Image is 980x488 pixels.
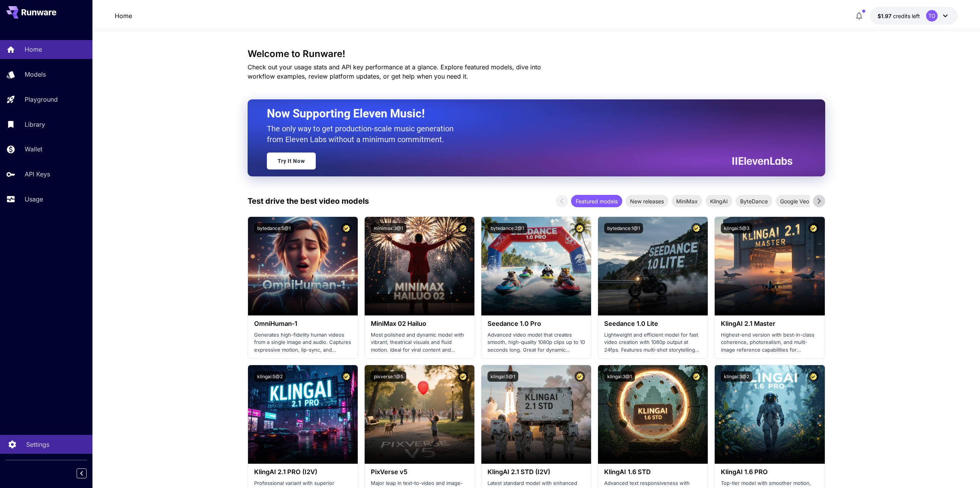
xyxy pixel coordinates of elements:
h3: KlingAI 2.1 STD (I2V) [487,468,585,476]
button: klingai:5@1 [487,371,518,382]
button: minimax:3@1 [371,223,406,233]
h3: KlingAI 2.1 PRO (I2V) [254,468,352,476]
span: New releases [625,197,668,205]
p: Home [25,45,42,54]
img: alt [481,365,591,464]
button: bytedance:2@1 [487,223,527,233]
span: Featured models [571,197,622,205]
h3: Seedance 1.0 Pro [487,320,585,327]
span: Check out your usage stats and API key performance at a glance. Explore featured models, dive int... [248,63,541,80]
p: API Keys [25,169,50,179]
div: $1.97288 [878,12,920,20]
button: Certified Model – Vetted for best performance and includes a commercial license. [341,371,352,382]
p: Most polished and dynamic model with vibrant, theatrical visuals and fluid motion. Ideal for vira... [371,331,468,354]
button: Certified Model – Vetted for best performance and includes a commercial license. [691,371,702,382]
p: Library [25,120,45,129]
p: Playground [25,95,58,104]
img: alt [715,217,824,315]
h3: PixVerse v5 [371,468,468,476]
button: Certified Model – Vetted for best performance and includes a commercial license. [808,371,819,382]
img: alt [598,217,708,315]
button: klingai:5@3 [721,223,752,233]
button: bytedance:5@1 [254,223,294,233]
span: ByteDance [735,197,772,205]
button: klingai:3@1 [604,371,635,382]
button: Certified Model – Vetted for best performance and includes a commercial license. [691,223,702,233]
button: Certified Model – Vetted for best performance and includes a commercial license. [808,223,819,233]
h3: OmniHuman‑1 [254,320,352,327]
div: KlingAI [705,195,732,207]
p: Advanced video model that creates smooth, high-quality 1080p clips up to 10 seconds long. Great f... [487,331,585,354]
p: Highest-end version with best-in-class coherence, photorealism, and multi-image reference capabil... [721,331,818,354]
img: alt [481,217,591,315]
img: alt [365,217,474,315]
img: alt [598,365,708,464]
span: KlingAI [705,197,732,205]
div: Collapse sidebar [82,466,92,480]
p: Lightweight and efficient model for fast video creation with 1080p output at 24fps. Features mult... [604,331,702,354]
button: pixverse:1@5 [371,371,406,382]
h3: KlingAI 2.1 Master [721,320,818,327]
p: Settings [26,440,49,449]
button: Certified Model – Vetted for best performance and includes a commercial license. [458,371,468,382]
h2: Now Supporting Eleven Music! [267,106,787,121]
h3: KlingAI 1.6 STD [604,468,702,476]
button: Certified Model – Vetted for best performance and includes a commercial license. [458,223,468,233]
button: Certified Model – Vetted for best performance and includes a commercial license. [341,223,352,233]
div: Google Veo [776,195,814,207]
p: Usage [25,195,43,204]
button: Certified Model – Vetted for best performance and includes a commercial license. [575,371,585,382]
span: credits left [893,13,920,19]
button: bytedance:1@1 [604,223,643,233]
span: Google Veo [776,197,814,205]
a: Try It Now [267,153,316,169]
p: Generates high-fidelity human videos from a single image and audio. Captures expressive motion, l... [254,331,352,354]
button: Certified Model – Vetted for best performance and includes a commercial license. [575,223,585,233]
div: New releases [625,195,668,207]
button: $1.97288TO [870,7,958,25]
p: Wallet [25,144,42,154]
button: klingai:5@2 [254,371,286,382]
h3: Seedance 1.0 Lite [604,320,702,327]
a: Home [115,11,132,20]
p: Models [25,70,46,79]
button: Collapse sidebar [77,468,87,478]
span: MiniMax [672,197,702,205]
p: Test drive the best video models [248,195,369,207]
h3: MiniMax 02 Hailuo [371,320,468,327]
h3: Welcome to Runware! [248,49,825,59]
div: Featured models [571,195,622,207]
button: klingai:3@2 [721,371,752,382]
img: alt [715,365,824,464]
span: $1.97 [878,13,893,19]
div: ByteDance [735,195,772,207]
div: MiniMax [672,195,702,207]
h3: KlingAI 1.6 PRO [721,468,818,476]
img: alt [365,365,474,464]
p: The only way to get production-scale music generation from Eleven Labs without a minimum commitment. [267,123,459,145]
img: alt [248,365,358,464]
div: TO [926,10,938,22]
nav: breadcrumb [115,11,132,20]
img: alt [248,217,358,315]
